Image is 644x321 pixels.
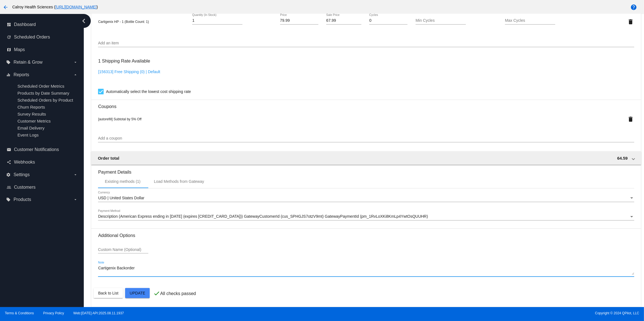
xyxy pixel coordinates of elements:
[73,60,78,64] i: arrow_drop_down
[98,100,634,109] h3: Coupons
[98,196,634,200] mat-select: Currency
[98,117,141,121] span: [autorefill] Subtotal by 5% Off
[7,160,11,164] i: share
[192,18,242,23] input: Quantity (In Stock)
[98,196,144,200] span: USD | United States Dollar
[73,173,78,177] i: arrow_drop_down
[17,105,45,109] a: Churn Reports
[17,98,73,102] a: Scheduled Orders by Product
[6,73,11,77] i: equalizer
[14,47,25,52] span: Maps
[617,156,628,160] span: 64.59
[416,18,466,23] input: Min Cycles
[6,173,11,177] i: settings
[98,20,149,24] span: Cartigenix HP - 1 (Bottle Count: 1)
[327,311,639,315] span: Copyright © 2024 QPilot, LLC
[17,112,46,116] a: Survey Results
[505,18,555,23] input: Max Cycles
[130,291,145,295] span: Update
[7,33,78,42] a: update Scheduled Orders
[17,126,44,130] a: Email Delivery
[280,18,318,23] input: Price
[12,5,98,9] span: Calroy Health Sciences ( )
[7,145,78,154] a: email Customer Notifications
[13,60,42,65] span: Retain & Grow
[17,91,69,95] a: Products by Date Summary
[7,35,11,39] i: update
[160,291,196,296] p: All checks passed
[2,4,9,11] mat-icon: arrow_back
[7,47,11,52] i: map
[106,88,191,95] span: Automatically select the lowest cost shipping rate
[43,311,64,315] a: Privacy Policy
[630,4,637,11] mat-icon: help
[17,119,51,123] a: Customer Metrics
[98,55,150,67] h3: 1 Shipping Rate Available
[7,22,11,27] i: dashboard
[13,172,30,177] span: Settings
[6,60,11,64] i: local_offer
[326,18,361,23] input: Sale Price
[14,22,36,27] span: Dashboard
[154,179,204,184] div: Load Methods from Gateway
[98,70,160,74] a: [156313] Free Shipping (0) | Default
[6,197,11,202] i: local_offer
[13,72,29,77] span: Reports
[369,18,407,23] input: Cycles
[79,16,88,25] i: chevron_left
[13,197,31,202] span: Products
[17,84,64,88] a: Scheduled Order Metrics
[7,20,78,29] a: dashboard Dashboard
[7,183,78,192] a: people_outline Customers
[5,311,34,315] a: Terms & Conditions
[98,248,148,252] input: Custom Name (Optional)
[98,214,634,219] mat-select: Payment Method
[14,147,59,152] span: Customer Notifications
[98,291,118,295] span: Back to List
[627,18,634,25] mat-icon: delete
[98,233,634,238] h3: Additional Options
[628,116,634,123] mat-icon: delete
[105,179,140,184] div: Existing methods (1)
[98,165,634,175] h3: Payment Details
[153,290,160,297] mat-icon: check
[7,158,78,167] a: share Webhooks
[125,288,150,298] button: Update
[7,185,11,190] i: people_outline
[73,311,124,315] a: Web:[DATE] API:2025.08.11.1937
[14,160,35,165] span: Webhooks
[55,5,97,9] a: [URL][DOMAIN_NAME]
[73,73,78,77] i: arrow_drop_down
[73,197,78,202] i: arrow_drop_down
[7,45,78,54] a: map Maps
[17,133,39,137] a: Event Logs
[7,147,11,152] i: email
[98,136,634,141] input: Add a coupon
[98,214,428,219] span: Description (American Express ending in [DATE] (expires [CREDIT_CARD_DATA])) GatewayCustomerId (c...
[91,151,641,165] mat-expansion-panel-header: Order total 64.59
[14,185,35,190] span: Customers
[98,156,119,160] span: Order total
[94,288,123,298] button: Back to List
[98,41,634,45] input: Add an item
[14,35,50,40] span: Scheduled Orders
